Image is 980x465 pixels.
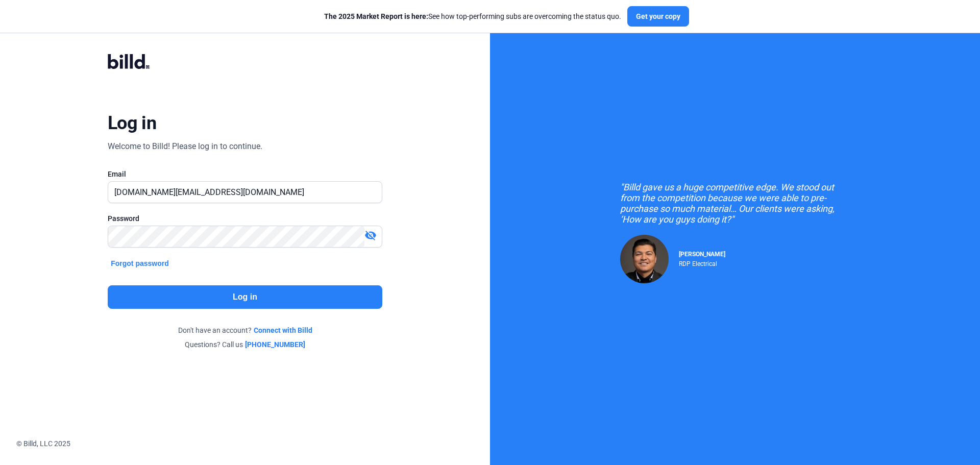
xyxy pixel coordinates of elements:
[108,339,382,350] div: Questions? Call us
[108,112,156,134] div: Log in
[324,12,428,20] span: The 2025 Market Report is here:
[627,6,689,27] button: Get your copy
[679,258,725,267] div: RDP Electrical
[108,325,382,335] div: Don't have an account?
[364,229,377,241] mat-icon: visibility_off
[108,140,262,153] div: Welcome to Billd! Please log in to continue.
[620,235,669,283] img: Raul Pacheco
[108,213,382,224] div: Password
[620,182,850,225] div: "Billd gave us a huge competitive edge. We stood out from the competition because we were able to...
[108,169,382,179] div: Email
[108,285,382,309] button: Log in
[108,258,172,269] button: Forgot password
[324,11,621,21] div: See how top-performing subs are overcoming the status quo.
[245,339,305,350] a: [PHONE_NUMBER]
[679,251,725,258] span: [PERSON_NAME]
[254,325,312,335] a: Connect with Billd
